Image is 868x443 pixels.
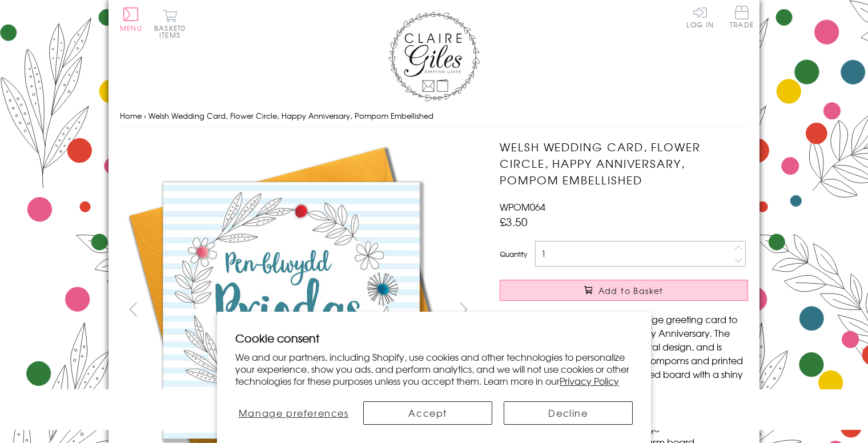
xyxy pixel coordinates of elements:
span: › [144,110,146,121]
h1: Welsh Wedding Card, Flower Circle, Happy Anniversary, Pompom Embellished [500,139,748,188]
span: Trade [730,6,754,28]
span: Manage preferences [239,406,349,420]
a: Home [120,110,142,121]
span: £3.50 [500,214,528,229]
a: Log In [686,6,714,28]
button: next [451,296,477,322]
a: Privacy Policy [560,374,619,388]
nav: breadcrumbs [120,104,748,128]
span: 0 items [159,23,186,40]
button: Add to Basket [500,280,748,301]
span: Add to Basket [598,285,664,296]
button: Decline [504,401,633,425]
a: Trade [730,6,754,30]
button: prev [120,296,146,322]
button: Menu [120,7,142,31]
button: Manage preferences [235,401,352,425]
span: WPOM064 [500,200,545,214]
span: Welsh Wedding Card, Flower Circle, Happy Anniversary, Pompom Embellished [148,110,433,121]
button: Accept [363,401,492,425]
h2: Cookie consent [235,330,633,346]
p: We and our partners, including Shopify, use cookies and other technologies to personalize your ex... [235,351,633,386]
span: Menu [120,23,142,33]
button: Basket0 items [154,9,186,38]
label: Quantity [500,249,527,259]
img: Claire Giles Greetings Cards [388,11,480,102]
